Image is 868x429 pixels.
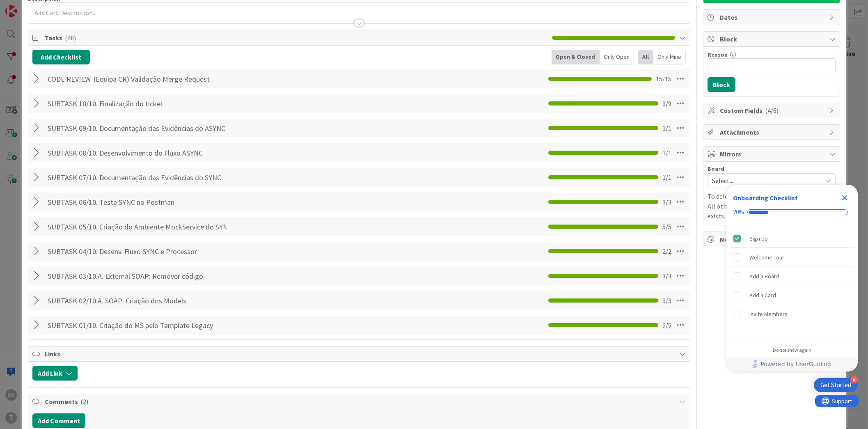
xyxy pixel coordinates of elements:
[708,166,724,172] span: Board
[749,271,779,281] div: Add a Board
[45,195,229,209] input: Add Checklist...
[838,191,851,204] div: Close Checklist
[45,397,675,406] span: Comments
[730,267,854,285] div: Add a Board is incomplete.
[662,148,671,158] span: 1 / 1
[720,106,825,115] span: Custom Fields
[32,413,85,428] button: Add Comment
[773,347,811,353] div: Do not show again
[45,121,229,135] input: Add Checklist...
[45,318,229,333] input: Add Checklist...
[662,172,671,182] span: 1 / 1
[749,309,788,319] div: Invite Members
[80,397,88,406] span: ( 2 )
[662,99,671,108] span: 9 / 9
[45,244,229,259] input: Add Checklist...
[733,209,851,216] div: Checklist progress: 20%
[65,34,76,42] span: ( 48 )
[662,222,671,232] span: 5 / 5
[32,50,90,64] button: Add Checklist
[45,71,229,86] input: Add Checklist...
[662,320,671,330] span: 5 / 5
[662,123,671,133] span: 1 / 1
[45,33,548,43] span: Tasks
[731,357,854,372] a: Powered by UserGuiding
[552,50,600,64] div: Open & Closed
[730,248,854,266] div: Welcome Tour is incomplete.
[45,268,229,283] input: Add Checklist...
[720,234,825,244] span: Metrics
[850,376,858,383] div: 4
[726,226,858,342] div: Checklist items
[749,234,768,243] div: Sign Up
[712,175,817,186] span: Select...
[708,51,728,58] label: Reason
[726,185,858,372] div: Checklist Container
[45,145,229,160] input: Add Checklist...
[765,106,779,115] span: ( 4/6 )
[708,77,735,92] button: Block
[720,34,825,44] span: Block
[662,296,671,305] span: 3 / 3
[760,359,831,369] span: Powered by UserGuiding
[653,50,686,64] div: Only Mine
[720,127,825,137] span: Attachments
[733,209,744,216] div: 20%
[720,12,825,22] span: Dates
[814,378,858,392] div: Open Get Started checklist, remaining modules: 4
[656,74,671,84] span: 15 / 15
[45,219,229,234] input: Add Checklist...
[45,349,675,359] span: Links
[730,286,854,304] div: Add a Card is incomplete.
[638,50,653,64] div: All
[45,96,229,111] input: Add Checklist...
[45,170,229,185] input: Add Checklist...
[600,50,634,64] div: Only Open
[662,271,671,281] span: 3 / 3
[749,290,776,300] div: Add a Card
[662,246,671,256] span: 2 / 2
[726,357,858,372] div: Footer
[708,191,836,221] p: To delete a mirror card, just delete the card. All other mirrored cards will continue to exists.
[749,252,784,262] div: Welcome Tour
[17,1,37,11] span: Support
[730,229,854,248] div: Sign Up is complete.
[45,293,229,308] input: Add Checklist...
[730,305,854,323] div: Invite Members is incomplete.
[32,366,78,381] button: Add Link
[820,381,851,389] div: Get Started
[662,197,671,207] span: 3 / 3
[733,193,798,203] div: Onboarding Checklist
[720,149,825,159] span: Mirrors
